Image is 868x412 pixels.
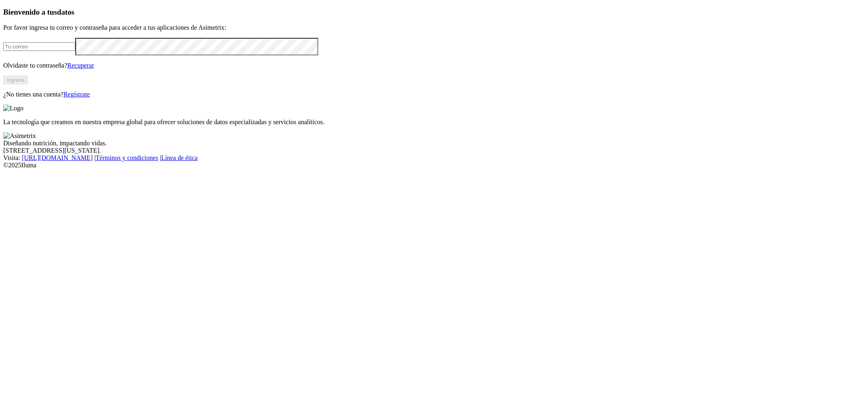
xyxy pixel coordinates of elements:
a: Regístrate [63,91,90,98]
a: Términos y condiciones [96,154,158,161]
p: Por favor ingresa tu correo y contraseña para acceder a tus aplicaciones de Asimetrix: [3,24,865,31]
p: ¿No tienes una cuenta? [3,91,865,98]
p: Olvidaste tu contraseña? [3,62,865,69]
p: La tecnología que creamos en nuestra empresa global para ofrecer soluciones de datos especializad... [3,118,865,126]
div: [STREET_ADDRESS][US_STATE]. [3,147,865,154]
div: Diseñando nutrición, impactando vidas. [3,140,865,147]
input: Tu correo [3,42,75,51]
a: Línea de ética [161,154,198,161]
button: Ingresa [3,76,28,84]
div: © 2025 Iluma [3,162,865,169]
img: Logo [3,105,24,112]
img: Asimetrix [3,132,36,140]
div: Visita : | | [3,154,865,162]
a: Recuperar [67,62,94,69]
span: datos [57,8,74,16]
a: [URL][DOMAIN_NAME] [22,154,93,161]
h3: Bienvenido a tus [3,8,865,17]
